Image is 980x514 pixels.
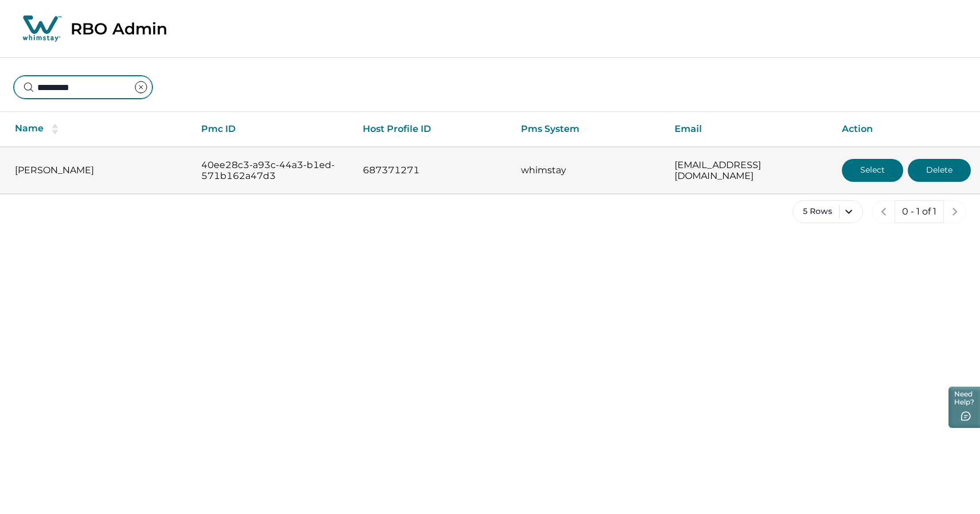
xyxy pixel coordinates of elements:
p: [EMAIL_ADDRESS][DOMAIN_NAME] [675,159,824,182]
p: whimstay [521,165,656,176]
button: next page [943,200,966,223]
th: Host Profile ID [354,112,512,147]
p: 687371271 [363,165,503,176]
button: previous page [872,200,895,223]
th: Pmc ID [192,112,354,147]
p: RBO Admin [70,19,167,38]
button: Select [842,159,903,182]
th: Action [833,112,980,147]
button: Delete [908,159,971,182]
th: Email [665,112,833,147]
th: Pms System [512,112,665,147]
p: [PERSON_NAME] [15,165,183,176]
button: 0 - 1 of 1 [895,200,944,223]
button: clear input [130,76,152,99]
button: 5 Rows [793,200,863,223]
p: 40ee28c3-a93c-44a3-b1ed-571b162a47d3 [201,159,344,182]
button: sorting [44,123,66,135]
p: 0 - 1 of 1 [902,206,936,217]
